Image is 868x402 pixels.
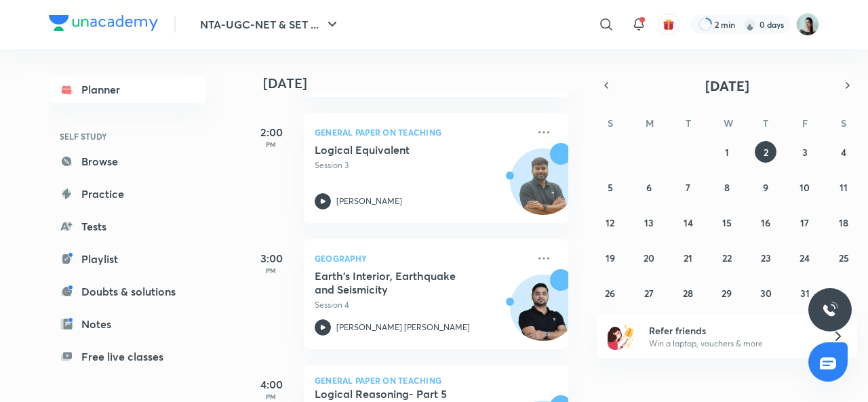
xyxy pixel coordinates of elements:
[644,252,654,264] abbr: October 20, 2025
[599,247,621,268] button: October 19, 2025
[638,247,660,268] button: October 20, 2025
[315,124,528,140] p: General Paper on Teaching
[315,159,528,172] p: Session 3
[315,250,528,266] p: Geography
[839,216,848,229] abbr: October 18, 2025
[644,216,654,229] abbr: October 13, 2025
[49,180,206,207] a: Practice
[649,323,816,338] h6: Refer friends
[802,117,808,129] abbr: Friday
[336,195,402,207] p: [PERSON_NAME]
[644,287,654,300] abbr: October 27, 2025
[49,310,206,338] a: Notes
[716,212,738,233] button: October 15, 2025
[677,247,699,268] button: October 21, 2025
[841,117,846,129] abbr: Saturday
[833,212,854,233] button: October 18, 2025
[244,376,298,393] h5: 4:00
[49,15,158,31] img: Company Logo
[49,245,206,273] a: Playlist
[724,117,733,129] abbr: Wednesday
[800,287,810,300] abbr: October 31, 2025
[49,278,206,305] a: Doubts & solutions
[608,181,613,194] abbr: October 5, 2025
[244,250,298,266] h5: 3:00
[677,282,699,304] button: October 28, 2025
[716,141,738,163] button: October 1, 2025
[822,302,838,318] img: ttu
[722,216,732,229] abbr: October 15, 2025
[722,287,732,300] abbr: October 29, 2025
[716,282,738,304] button: October 29, 2025
[839,252,849,264] abbr: October 25, 2025
[315,387,484,401] h5: Logical Reasoning- Part 5
[761,252,771,264] abbr: October 23, 2025
[192,11,349,38] button: NTA-UGC-NET & SET ...
[315,376,557,384] p: General Paper on Teaching
[315,299,528,311] p: Session 4
[724,181,730,194] abbr: October 8, 2025
[616,76,838,95] button: [DATE]
[833,141,854,163] button: October 4, 2025
[794,141,816,163] button: October 3, 2025
[599,282,621,304] button: October 26, 2025
[646,117,654,129] abbr: Monday
[608,323,635,350] img: referral
[683,287,693,300] abbr: October 28, 2025
[763,181,768,194] abbr: October 9, 2025
[802,146,808,159] abbr: October 3, 2025
[244,124,298,140] h5: 2:00
[760,287,772,300] abbr: October 30, 2025
[725,146,729,159] abbr: October 1, 2025
[764,146,768,159] abbr: October 2, 2025
[677,176,699,198] button: October 7, 2025
[49,213,206,240] a: Tests
[49,343,206,370] a: Free live classes
[599,176,621,198] button: October 5, 2025
[638,176,660,198] button: October 6, 2025
[705,77,749,95] span: [DATE]
[315,143,484,157] h5: Logical Equivalent
[833,247,854,268] button: October 25, 2025
[763,117,768,129] abbr: Thursday
[511,282,576,347] img: Avatar
[794,282,816,304] button: October 31, 2025
[794,176,816,198] button: October 10, 2025
[716,247,738,268] button: October 22, 2025
[605,287,615,300] abbr: October 26, 2025
[761,216,770,229] abbr: October 16, 2025
[511,156,576,221] img: Avatar
[686,117,691,129] abbr: Tuesday
[684,252,692,264] abbr: October 21, 2025
[599,212,621,233] button: October 12, 2025
[840,181,848,194] abbr: October 11, 2025
[606,252,615,264] abbr: October 19, 2025
[716,176,738,198] button: October 8, 2025
[49,15,158,35] a: Company Logo
[49,125,206,148] h6: SELF STUDY
[49,76,206,103] a: Planner
[658,14,679,35] button: avatar
[800,181,810,194] abbr: October 10, 2025
[684,216,693,229] abbr: October 14, 2025
[646,181,652,194] abbr: October 6, 2025
[244,393,298,401] p: PM
[677,212,699,233] button: October 14, 2025
[755,282,776,304] button: October 30, 2025
[49,148,206,175] a: Browse
[794,212,816,233] button: October 17, 2025
[722,252,732,264] abbr: October 22, 2025
[263,75,582,92] h4: [DATE]
[606,216,614,229] abbr: October 12, 2025
[608,117,613,129] abbr: Sunday
[315,269,484,296] h5: Earth's Interior, Earthquake and Seismicity
[649,338,816,350] p: Win a laptop, vouchers & more
[755,141,776,163] button: October 2, 2025
[638,282,660,304] button: October 27, 2025
[336,321,470,334] p: [PERSON_NAME] [PERSON_NAME]
[841,146,846,159] abbr: October 4, 2025
[833,176,854,198] button: October 11, 2025
[244,140,298,148] p: PM
[686,181,690,194] abbr: October 7, 2025
[663,18,675,31] img: avatar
